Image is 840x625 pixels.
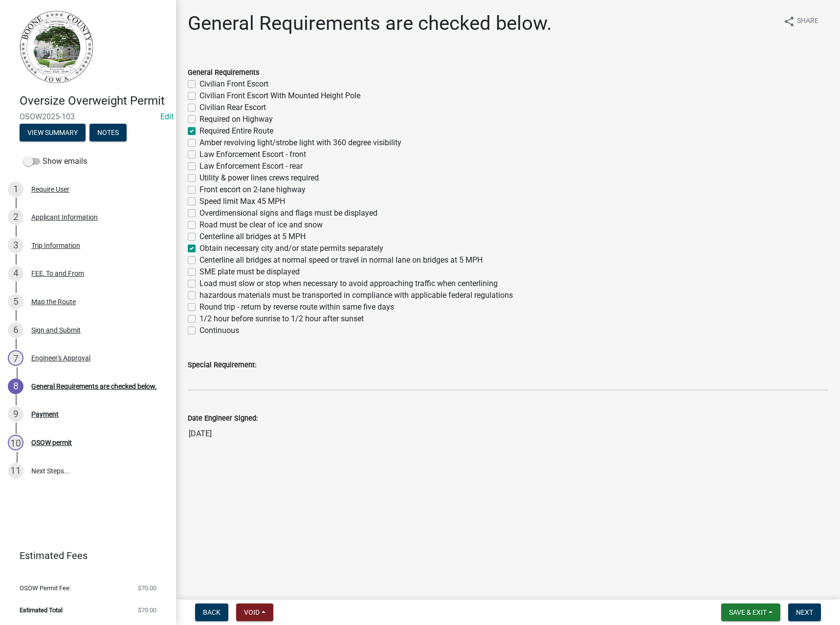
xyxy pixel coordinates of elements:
span: Save & Exit [729,608,767,616]
div: FEE, To and From [31,270,84,277]
label: Round trip - return by reverse route within same five days [199,301,394,313]
div: 6 [8,322,23,338]
button: Back [195,603,228,621]
img: Boone County, Iowa [20,10,94,84]
label: SME plate must be displayed [199,266,300,278]
label: Continuous [199,325,239,336]
label: Load must slow or stop when necessary to avoid approaching traffic when centerlining [199,278,498,290]
a: Estimated Fees [8,546,160,565]
i: share [783,16,795,27]
div: 10 [8,435,23,450]
label: Speed limit Max 45 MPH [199,196,285,207]
div: Map the Route [31,298,76,305]
span: OSOW2025-103 [20,112,156,121]
span: Back [203,608,221,616]
label: Date Engineer Signed: [188,415,258,422]
label: Civilian Front Escort [199,78,268,90]
label: Civilian Rear Escort [199,102,266,113]
span: Estimated Total [20,607,63,613]
span: Next [796,608,813,616]
label: Overdimensional signs and flags must be displayed [199,207,377,219]
label: Centerline all bridges at normal speed or travel in normal lane on bridges at 5 MPH [199,254,483,266]
wm-modal-confirm: Edit Application Number [160,112,174,121]
label: Law Enforcement Escort - rear [199,160,303,172]
label: Civilian Front Escort With Mounted Height Pole [199,90,360,102]
button: shareShare [775,12,826,31]
label: Front escort on 2-lane highway [199,184,306,196]
span: $70.00 [138,585,156,591]
button: View Summary [20,124,86,141]
div: 5 [8,294,23,310]
label: Law Enforcement Escort - front [199,149,306,160]
wm-modal-confirm: Summary [20,129,86,137]
button: Save & Exit [721,603,780,621]
h4: Oversize Overweight Permit [20,94,168,108]
div: 3 [8,238,23,253]
div: 11 [8,463,23,479]
div: Sign and Submit [31,327,81,334]
span: Share [797,16,818,27]
div: 7 [8,350,23,366]
div: Applicant Information [31,214,98,221]
button: Void [236,603,273,621]
div: Payment [31,411,59,418]
label: Obtain necessary city and/or state permits separately [199,243,383,254]
div: 9 [8,406,23,422]
div: 8 [8,379,23,394]
label: Required Entire Route [199,125,273,137]
div: OSOW permit [31,439,72,446]
div: 4 [8,266,23,281]
label: hazardous materials must be transported in compliance with applicable federal regulations [199,290,513,301]
label: Utility & power lines crews required [199,172,319,184]
label: Show emails [23,156,87,167]
h1: General Requirements are checked below. [188,12,552,35]
div: Engineer's Approval [31,355,90,361]
label: General Requirements [188,69,259,76]
a: Edit [160,112,174,121]
div: Require User [31,186,69,193]
span: OSOW Permit Fee: [20,585,71,591]
label: Special Requirement: [188,362,256,369]
label: Centerline all bridges at 5 MPH [199,231,306,243]
div: 2 [8,209,23,225]
div: Trip Information [31,242,80,249]
span: $70.00 [138,607,156,613]
wm-modal-confirm: Notes [89,129,127,137]
div: 1 [8,181,23,197]
label: Amber revolving light/strobe light with 360 degree visibility [199,137,401,149]
button: Notes [89,124,127,141]
label: Required on Highway [199,113,273,125]
div: General Requirements are checked below. [31,383,157,390]
label: Road must be clear of ice and snow [199,219,323,231]
label: 1/2 hour before sunrise to 1/2 hour after sunset [199,313,364,325]
span: Void [244,608,260,616]
button: Next [788,603,821,621]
